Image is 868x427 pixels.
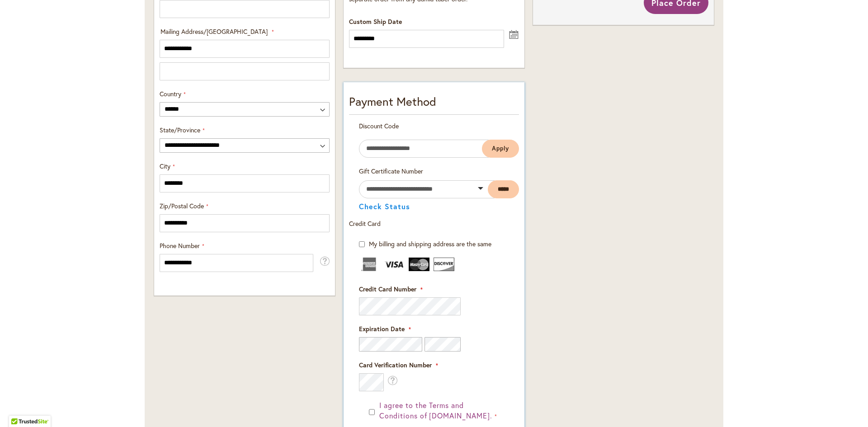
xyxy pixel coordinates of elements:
button: Check Status [359,203,410,210]
div: Payment Method [349,93,519,115]
span: Phone Number [160,241,200,250]
span: I agree to the Terms and Conditions of [DOMAIN_NAME]. [379,400,492,420]
span: My billing and shipping address are the same [369,239,491,248]
img: Visa [384,258,405,271]
span: City [160,162,170,170]
img: MasterCard [409,258,429,271]
span: Expiration Date [359,324,405,333]
button: Apply [482,140,519,158]
span: Custom Ship Date [349,17,402,26]
span: Gift Certificate Number [359,167,423,175]
span: Discount Code [359,122,399,130]
span: Card Verification Number [359,361,432,369]
span: Mailing Address/[GEOGRAPHIC_DATA] [160,27,268,36]
span: State/Province [160,126,200,134]
span: Zip/Postal Code [160,202,204,210]
img: American Express [359,258,380,271]
span: Credit Card Number [359,285,416,293]
span: Country [160,89,181,98]
span: Apply [492,145,509,152]
img: Discover [434,258,454,271]
span: Credit Card [349,219,381,228]
iframe: Launch Accessibility Center [7,395,32,420]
